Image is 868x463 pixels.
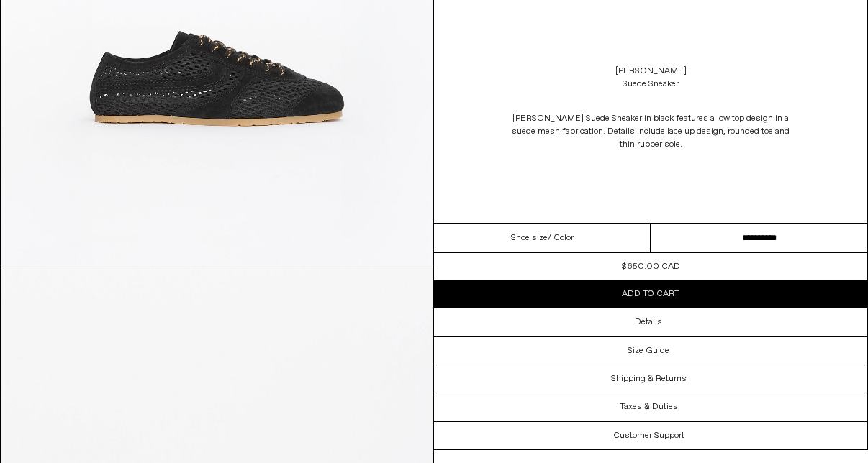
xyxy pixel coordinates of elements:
h3: Details [635,317,662,327]
h3: Size Guide [628,346,669,356]
p: [PERSON_NAME] Suede Sneaker in black features a low top design in a suede mesh fabrication. Detai... [507,105,795,158]
h3: Customer Support [613,431,684,441]
span: Shoe size [511,232,548,244]
div: $650.00 CAD [622,260,680,273]
h3: Shipping & Returns [611,374,687,384]
span: / Color [548,232,574,244]
span: Add to cart [622,288,679,300]
a: [PERSON_NAME] [615,65,687,78]
div: Suede Sneaker [623,78,679,91]
h3: Taxes & Duties [620,402,678,412]
button: Add to cart [434,280,867,308]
